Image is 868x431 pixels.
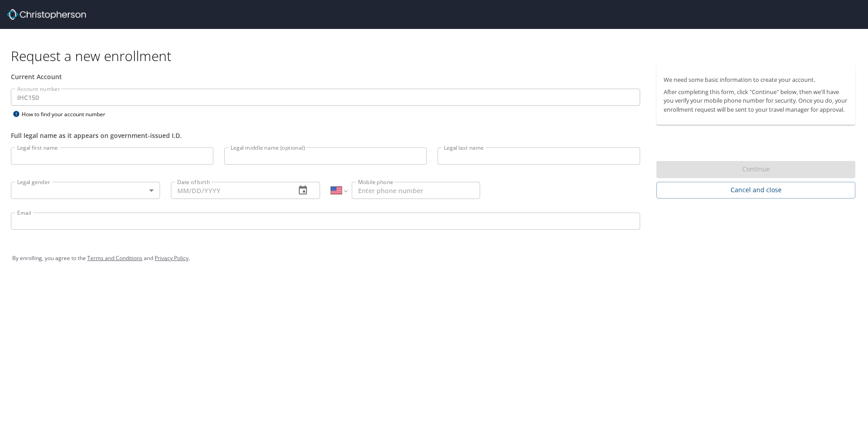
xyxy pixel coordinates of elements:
a: Privacy Policy [155,254,189,262]
div: By enrolling, you agree to the and . [12,247,856,270]
h1: Request a new enrollment [11,47,863,65]
p: We need some basic information to create your account. [664,76,848,84]
input: MM/DD/YYYY [171,182,288,199]
a: Terms and Conditions [87,254,142,262]
div: How to find your account number [11,109,124,120]
div: ​ [11,182,160,199]
div: Full legal name as it appears on government-issued I.D. [11,131,640,140]
img: cbt logo [7,9,86,20]
span: Cancel and close [664,185,848,196]
button: Cancel and close [656,182,855,199]
div: Current Account [11,72,640,81]
input: Enter phone number [352,182,480,199]
p: After completing this form, click "Continue" below, then we'll have you verify your mobile phone ... [664,88,848,114]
